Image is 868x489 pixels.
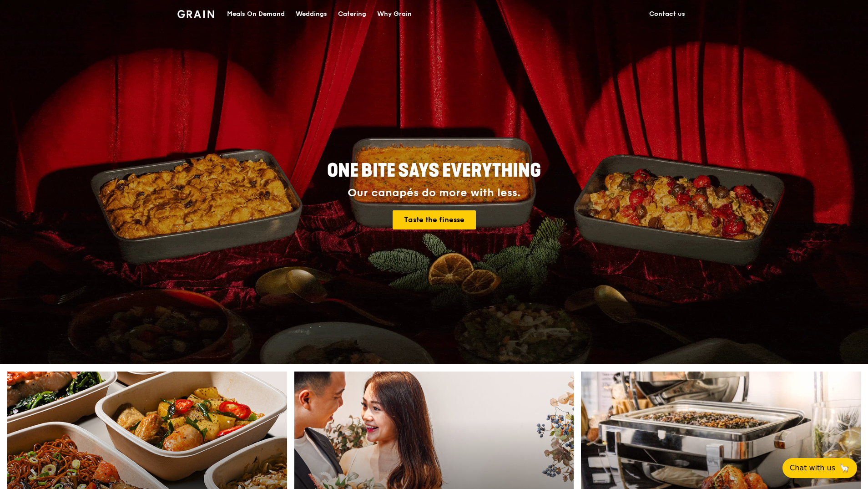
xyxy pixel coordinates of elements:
[177,10,214,18] img: Grain
[644,0,691,28] a: Contact us
[327,160,541,182] span: ONE BITE SAYS EVERYTHING
[372,0,417,28] a: Why Grain
[782,458,857,478] button: Chat with us🦙
[290,0,333,28] a: Weddings
[790,463,835,474] span: Chat with us
[333,0,372,28] a: Catering
[839,463,850,474] span: 🦙
[377,0,412,28] div: Why Grain
[393,210,476,229] a: Taste the finesse
[338,0,366,28] div: Catering
[227,0,285,28] div: Meals On Demand
[296,0,327,28] div: Weddings
[270,187,598,199] div: Our canapés do more with less.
